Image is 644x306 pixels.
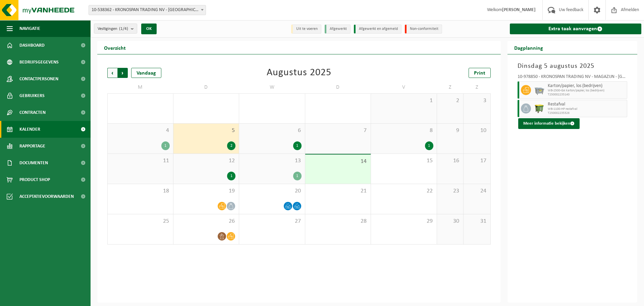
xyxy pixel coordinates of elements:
div: 2 [227,141,235,150]
span: Product Shop [19,171,50,188]
h2: Dagplanning [507,41,550,54]
div: 1 [293,141,302,150]
span: 22 [374,187,433,195]
td: M [107,81,173,93]
span: 15 [374,157,433,165]
td: V [371,81,437,93]
span: Contactpersonen [19,71,58,87]
span: 5 [177,127,236,134]
span: 12 [177,157,236,165]
button: OK [141,24,157,34]
img: WB-2500-GAL-GY-01 [534,85,544,95]
span: 21 [309,187,368,195]
span: Volgende [118,68,128,78]
span: Dashboard [19,37,45,54]
span: 26 [177,218,236,225]
span: 16 [440,157,460,165]
span: Vorige [107,68,117,78]
span: 29 [374,218,433,225]
div: Augustus 2025 [267,68,331,78]
button: Meer informatie bekijken [518,118,580,129]
span: 4 [111,127,170,134]
span: Kalender [19,121,40,138]
h3: Dinsdag 5 augustus 2025 [518,61,628,71]
div: 1 [227,172,235,180]
span: 10 [467,127,487,134]
span: 14 [309,158,368,165]
div: 1 [293,172,302,180]
span: 13 [243,157,302,165]
span: 7 [309,127,368,134]
count: (1/4) [119,27,128,31]
li: Afgewerkt [325,25,351,34]
span: 20 [243,187,302,195]
span: 24 [467,187,487,195]
span: 3 [467,97,487,104]
div: 10-978850 - KRONOSPAN TRADING NV - MAGAZIJN - [GEOGRAPHIC_DATA] [518,75,628,81]
span: 6 [243,127,302,134]
li: Afgewerkt en afgemeld [354,25,401,34]
span: Acceptatievoorwaarden [19,188,74,205]
span: Contracten [19,104,46,121]
span: WB-2500-GA karton/papier, los (bedrijven) [548,89,626,93]
span: 10-538362 - KRONOSPAN TRADING NV - WIELSBEKE [89,5,206,15]
td: D [305,81,371,93]
span: 30 [440,218,460,225]
span: 2 [440,97,460,104]
span: 17 [467,157,487,165]
div: 1 [161,141,170,150]
img: WB-1100-HPE-GN-50 [534,103,544,114]
li: Uit te voeren [291,25,321,34]
span: 31 [467,218,487,225]
span: Vestigingen [98,24,128,34]
span: 18 [111,187,170,195]
a: Print [469,68,491,78]
span: 11 [111,157,170,165]
span: T250002235140 [548,93,626,97]
h2: Overzicht [97,41,132,54]
span: Gebruikers [19,87,45,104]
span: Karton/papier, los (bedrijven) [548,83,626,89]
a: Extra taak aanvragen [510,24,642,34]
span: Print [474,71,485,76]
span: 23 [440,187,460,195]
span: 10-538362 - KRONOSPAN TRADING NV - WIELSBEKE [89,5,206,15]
span: 8 [374,127,433,134]
strong: [PERSON_NAME] [502,7,536,12]
span: Navigatie [19,20,40,37]
span: 9 [440,127,460,134]
span: T250002235326 [548,111,626,115]
span: WB-1100-HP restafval [548,107,626,111]
td: W [239,81,305,93]
span: Restafval [548,102,626,107]
button: Vestigingen(1/4) [94,24,137,34]
td: D [173,81,239,93]
div: Vandaag [131,68,161,78]
span: Bedrijfsgegevens [19,54,59,71]
li: Non-conformiteit [405,25,442,34]
span: 19 [177,187,236,195]
span: 1 [374,97,433,104]
span: 28 [309,218,368,225]
td: Z [437,81,464,93]
span: 25 [111,218,170,225]
td: Z [464,81,490,93]
span: 27 [243,218,302,225]
div: 1 [425,141,433,150]
span: Documenten [19,155,48,171]
span: Rapportage [19,138,45,155]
